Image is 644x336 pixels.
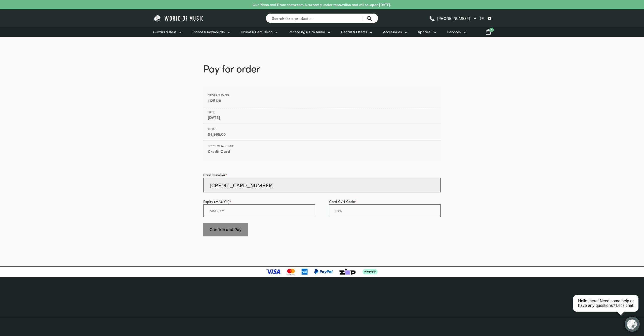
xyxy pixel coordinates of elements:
strong: Credit Card [208,148,436,155]
span: Pianos & Keyboards [192,29,225,34]
li: Order number: [203,88,441,107]
span: Services [447,29,461,34]
li: Date: [203,107,441,124]
a: [PHONE_NUMBER] [429,15,470,22]
span: $ [208,131,210,137]
img: payment-logos-updated [266,269,377,275]
li: Payment method: [203,141,441,159]
span: Recording & Pro Audio [289,29,325,34]
label: Card Number [203,172,441,178]
span: Guitars & Bass [153,29,176,34]
span: Accessories [383,29,402,34]
span: [PHONE_NUMBER] [437,16,470,20]
iframe: Chat with our support team [571,281,644,336]
input: MM / YY [203,204,315,217]
label: Card CVN Code [329,199,441,204]
span: 1 [489,28,494,32]
li: Total: [203,124,441,141]
span: Drums & Percussion [241,29,272,34]
label: Expiry (MM/YY) [203,199,315,204]
p: Our Piano and Drum showroom is currently under renovation and will re-open [DATE]. [253,2,391,7]
strong: 1125178 [208,97,436,104]
span: 4,995.00 [208,131,226,137]
input: CVN [329,204,441,217]
span: Apparel [418,29,431,34]
input: Confirm and Pay [203,223,248,236]
img: World of Music [153,14,205,22]
input: Search for a product ... [266,13,378,23]
h1: Pay for order [203,61,441,75]
strong: [DATE] [208,114,436,121]
span: Pedals & Effects [341,29,367,34]
input: •••• •••• •••• •••• [203,178,441,192]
